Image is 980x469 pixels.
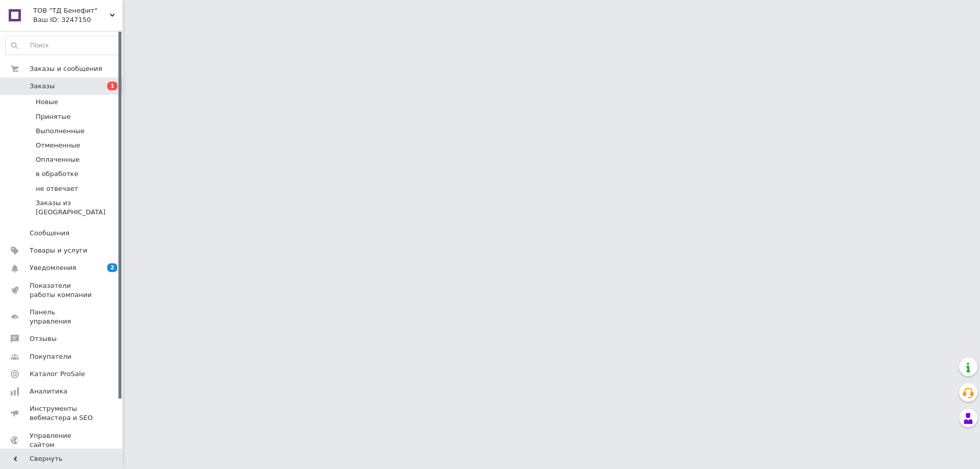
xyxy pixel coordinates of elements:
span: Отзывы [30,334,57,343]
span: Панель управления [30,308,94,326]
span: Выполненные [36,127,85,136]
span: Уведомления [30,263,76,273]
span: Заказы и сообщения [30,64,102,73]
div: Ваш ID: 3247150 [33,15,122,24]
span: Аналитика [30,387,67,396]
span: Управление сайтом [30,431,94,450]
span: в обработке [36,169,78,179]
span: Товары и услуги [30,246,87,255]
span: Заказы [30,82,55,91]
span: не отвечает [36,184,78,193]
span: Каталог ProSale [30,369,85,379]
span: 1 [107,82,117,90]
span: Новые [36,97,58,107]
span: Покупатели [30,352,71,361]
input: Поиск [6,36,120,55]
span: ТОВ "ТД Бенефит" [33,6,110,15]
span: 2 [107,263,117,272]
span: Отмененные [36,141,80,150]
span: Заказы из [GEOGRAPHIC_DATA] [36,199,119,217]
span: Оплаченные [36,155,80,164]
span: Инструменты вебмастера и SEO [30,404,94,423]
span: Принятые [36,112,71,121]
span: Сообщения [30,229,69,238]
span: Показатели работы компании [30,281,94,300]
